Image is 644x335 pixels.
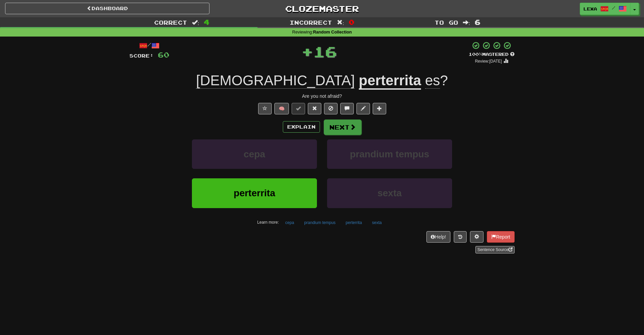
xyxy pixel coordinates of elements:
span: : [192,20,199,25]
button: sexta [368,218,386,228]
span: Score: [129,53,154,59]
span: cepa [244,149,265,159]
button: sexta [327,178,452,208]
span: + [301,41,313,62]
button: prandium tempus [327,139,452,169]
button: Add to collection (alt+a) [373,103,386,114]
span: 6 [475,18,480,26]
button: Round history (alt+y) [454,231,467,243]
span: 4 [204,18,209,26]
button: Next [324,119,362,135]
button: Ignore sentence (alt+i) [324,103,338,114]
span: lexa [584,6,597,12]
button: perterrita [192,178,317,208]
span: Incorrect [290,19,332,26]
span: es [425,72,440,89]
span: / [612,5,615,10]
a: Sentence Source [475,246,515,253]
div: Are you not afraid? [129,93,515,99]
span: 16 [313,43,337,60]
div: / [129,41,169,50]
span: To go [435,19,458,26]
button: Favorite sentence (alt+f) [258,103,272,114]
button: cepa [281,218,298,228]
span: : [337,20,344,25]
button: Set this sentence to 100% Mastered (alt+m) [292,103,305,114]
span: [DEMOGRAPHIC_DATA] [196,72,355,89]
button: Report [487,231,515,243]
strong: Random Collection [313,30,352,35]
span: ? [421,72,448,89]
span: 60 [158,50,169,59]
button: cepa [192,139,317,169]
a: Clozemaster [220,3,424,15]
span: : [463,20,470,25]
button: Discuss sentence (alt+u) [340,103,354,114]
span: 0 [349,18,354,26]
span: prandium tempus [350,149,429,159]
u: perterrita [359,72,421,90]
span: Correct [154,19,187,26]
span: perterrita [234,188,275,198]
button: prandium tempus [300,218,339,228]
span: sexta [377,188,402,198]
a: lexa / [580,3,630,15]
button: Explain [283,121,320,133]
span: 100 % [469,51,482,57]
div: Mastered [469,51,515,58]
button: perterrita [342,218,366,228]
button: 🧠 [274,103,289,114]
button: Edit sentence (alt+d) [356,103,370,114]
a: Dashboard [5,3,209,14]
small: Learn more: [257,220,279,225]
small: Review: [DATE] [475,59,502,64]
button: Help! [426,231,450,243]
button: Reset to 0% Mastered (alt+r) [308,103,321,114]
